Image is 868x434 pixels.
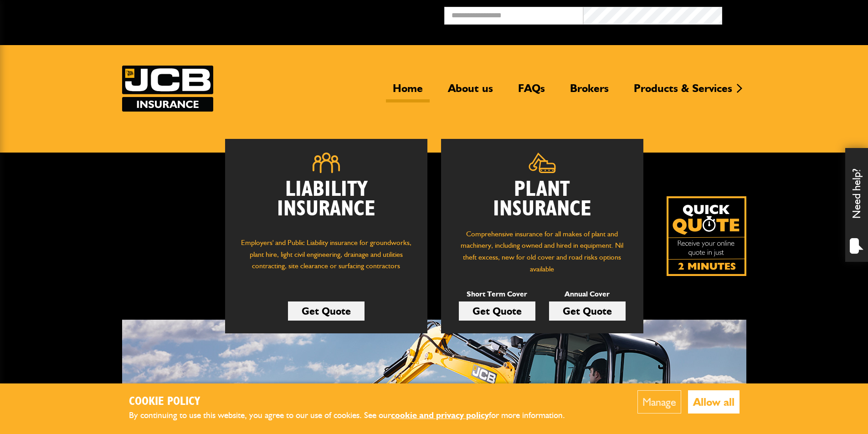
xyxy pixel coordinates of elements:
button: Allow all [688,390,740,414]
a: Brokers [563,82,616,102]
a: cookie and privacy policy [391,410,489,420]
a: Get Quote [459,301,535,321]
p: By continuing to use this website, you agree to our use of cookies. See our for more information. [129,408,580,423]
p: Annual Cover [549,288,626,300]
button: Broker Login [722,7,861,21]
a: Get your insurance quote isn just 2-minutes [667,196,746,276]
a: Get Quote [288,301,365,321]
a: JCB Insurance Services [122,66,213,112]
h2: Cookie Policy [129,395,580,409]
h2: Liability Insurance [239,180,414,228]
a: FAQs [511,82,552,102]
p: Comprehensive insurance for all makes of plant and machinery, including owned and hired in equipm... [455,228,630,275]
a: Products & Services [627,82,739,102]
p: Short Term Cover [459,288,535,300]
img: Quick Quote [667,196,746,276]
div: Need help? [845,148,868,262]
h2: Plant Insurance [455,180,630,219]
a: Get Quote [549,301,626,321]
p: Employers' and Public Liability insurance for groundworks, plant hire, light civil engineering, d... [239,237,414,281]
button: Manage [637,390,681,414]
a: About us [441,82,500,102]
img: JCB Insurance Services logo [122,66,213,112]
a: Home [386,82,430,102]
